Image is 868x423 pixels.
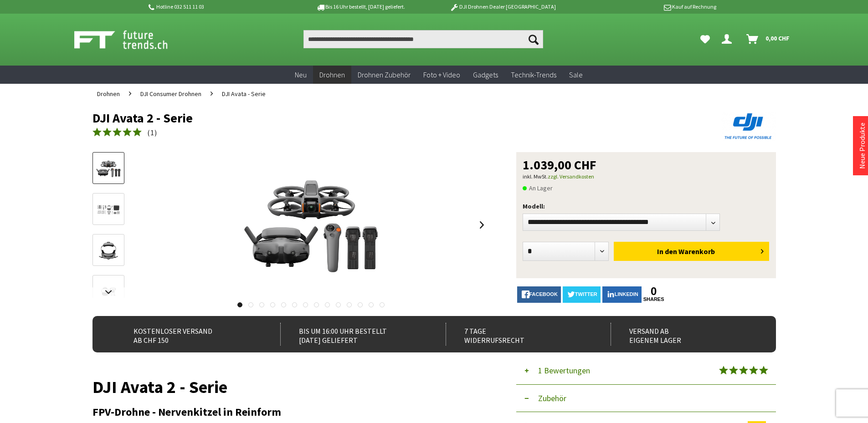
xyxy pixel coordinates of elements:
button: In den Warenkorb [614,242,769,261]
p: inkl. MwSt. [523,171,770,182]
span: DJI Consumer Drohnen [140,90,201,98]
p: Bis 16 Uhr bestellt, [DATE] geliefert. [289,1,431,12]
a: DJI Avata - Serie [217,84,270,104]
img: Shop Futuretrends - zur Startseite wechseln [74,28,188,51]
span: Drohnen [97,90,120,98]
a: Drohnen [313,66,351,84]
img: DJI Avata 2 - Serie [238,152,384,298]
span: twitter [575,291,597,297]
span: Gadgets [473,70,498,79]
span: Neu [295,70,307,79]
span: Technik-Trends [511,70,556,79]
img: Vorschau: DJI Avata 2 - Serie [95,155,122,182]
span: DJI Avata - Serie [222,90,266,98]
span: LinkedIn [615,291,638,297]
button: Zubehör [516,385,776,412]
span: An Lager [523,183,553,194]
a: Foto + Video [417,66,467,84]
a: twitter [563,286,601,303]
span: 1.039,00 CHF [523,158,596,171]
a: shares [643,296,664,302]
span: In den [657,247,677,256]
a: Gadgets [467,66,504,84]
a: Drohnen Zubehör [351,66,417,84]
h2: FPV-Drohne - Nervenkitzel in Reinform [92,406,489,418]
a: DJI Consumer Drohnen [136,84,206,104]
a: Neu [288,66,313,84]
a: Neue Produkte [858,122,867,169]
a: Drohnen [92,84,124,104]
p: Kauf auf Rechnung [574,1,716,12]
p: Modell: [523,201,770,212]
span: Drohnen [319,70,345,79]
a: facebook [517,286,561,303]
p: Hotline 032 511 11 03 [147,1,289,12]
span: 0,00 CHF [765,31,790,46]
a: Meine Favoriten [696,30,714,48]
a: 0 [643,286,664,296]
a: Dein Konto [718,30,739,48]
span: 1 [150,128,154,137]
span: Warenkorb [678,247,715,256]
span: Drohnen Zubehör [358,70,411,79]
p: DJI Drohnen Dealer [GEOGRAPHIC_DATA] [431,1,574,12]
a: Warenkorb [743,30,794,48]
button: 1 Bewertungen [516,357,776,385]
span: Foto + Video [423,70,460,79]
input: Produkt, Marke, Kategorie, EAN, Artikelnummer… [303,30,543,48]
h1: DJI Avata 2 - Serie [92,111,639,125]
a: Technik-Trends [504,66,563,84]
div: Versand ab eigenem Lager [611,323,756,346]
span: Sale [569,70,583,79]
a: (1) [92,127,157,138]
span: facebook [529,291,558,297]
img: DJI [721,111,776,141]
a: LinkedIn [602,286,642,303]
button: Suchen [524,30,543,48]
span: ( ) [147,128,157,137]
h1: DJI Avata 2 - Serie [92,381,489,393]
div: Bis um 16:00 Uhr bestellt [DATE] geliefert [280,323,426,346]
div: Kostenloser Versand ab CHF 150 [115,323,261,346]
div: 7 Tage Widerrufsrecht [446,323,591,346]
a: Sale [563,66,589,84]
a: zzgl. Versandkosten [548,173,594,180]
